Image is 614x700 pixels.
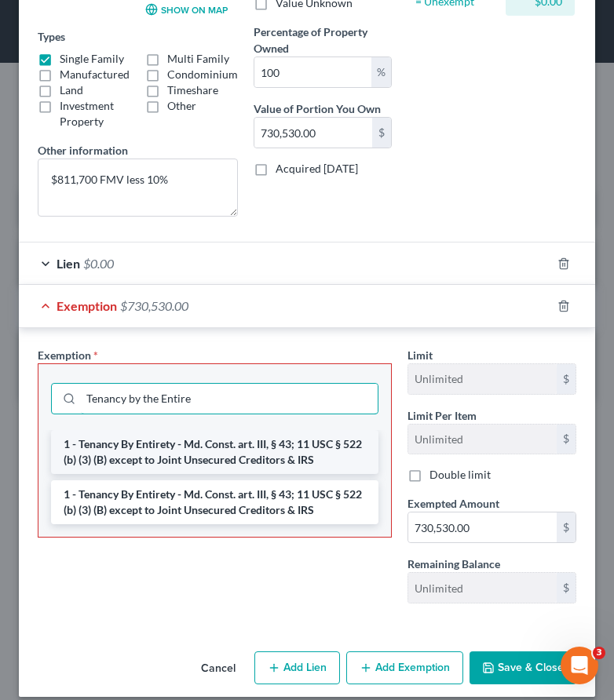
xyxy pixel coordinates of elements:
div: $ [372,118,391,148]
button: Cancel [188,653,248,684]
a: Show on Map [145,3,228,16]
label: Types [38,28,65,45]
label: Single Family [60,51,124,67]
span: $0.00 [83,256,114,271]
li: 1 - Tenancy By Entirety - Md. Const. art. III, § 43; 11 USC § 522 (b) (3) (B) except to Joint Uns... [51,430,378,474]
input: Search exemption rules... [81,384,378,414]
label: Manufactured [60,67,130,82]
label: Percentage of Property Owned [254,24,392,57]
span: 3 [593,647,605,659]
label: Remaining Balance [408,556,500,572]
span: Exemption [57,298,117,313]
iframe: Intercom live chat [561,647,598,684]
input: 0.00 [254,57,371,87]
label: Other [167,98,196,114]
input: -- [408,425,557,454]
div: $ [557,364,576,394]
div: $ [557,573,576,603]
label: Investment Property [60,98,130,129]
button: Add Lien [254,651,340,684]
label: Double limit [429,467,491,483]
span: Exemption [38,348,91,362]
span: Limit [408,348,433,362]
input: 0.00 [254,118,372,148]
label: Condominium [167,67,238,82]
label: Multi Family [167,51,229,67]
input: -- [408,573,557,603]
label: Land [60,82,83,98]
span: $730,530.00 [120,298,188,313]
li: 1 - Tenancy By Entirety - Md. Const. art. III, § 43; 11 USC § 522 (b) (3) (B) except to Joint Uns... [51,480,378,524]
label: Limit Per Item [408,407,477,424]
input: -- [408,364,557,394]
div: $ [557,512,576,542]
input: 0.00 [408,512,557,542]
label: Timeshare [167,82,218,98]
button: Save & Close [470,651,576,684]
button: Add Exemption [346,651,463,684]
span: Lien [57,256,80,271]
label: Other information [38,142,128,159]
div: $ [557,425,576,454]
label: Acquired [DATE] [276,161,358,177]
label: Value of Portion You Own [254,100,381,117]
span: Exempted Amount [408,497,499,510]
div: % [371,57,391,87]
